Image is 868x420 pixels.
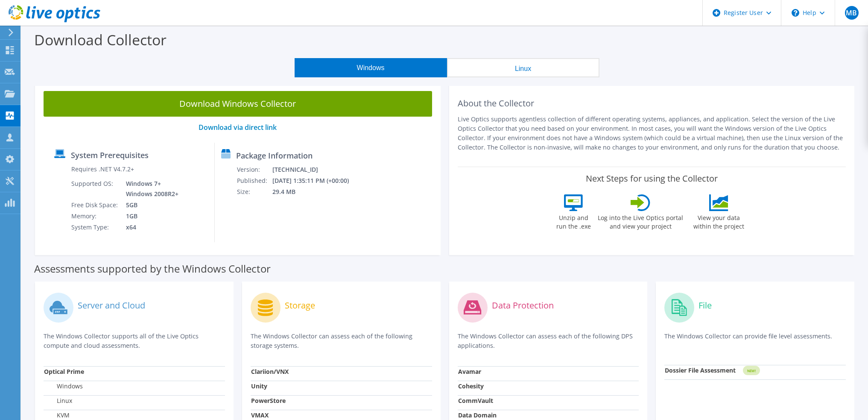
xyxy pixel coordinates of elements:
[698,301,712,310] label: File
[664,332,846,349] p: The Windows Collector can provide file level assessments.
[747,368,756,373] tspan: NEW!
[458,115,846,152] p: Live Optics supports agentless collection of different operating systems, appliances, and applica...
[237,186,272,197] td: Size:
[458,367,481,376] strong: Avamar
[295,58,447,77] button: Windows
[688,211,749,231] label: View your data within the project
[199,123,277,132] a: Download via direct link
[272,186,360,197] td: 29.4 MB
[492,301,554,310] label: Data Protection
[586,173,718,184] label: Next Steps for using the Collector
[792,9,799,17] svg: \n
[120,211,180,222] td: 1GB
[251,411,269,419] strong: VMAX
[78,301,145,310] label: Server and Cloud
[251,382,267,390] strong: Unity
[285,301,315,310] label: Storage
[447,58,599,77] button: Linux
[34,264,271,273] label: Assessments supported by the Windows Collector
[44,91,432,117] a: Download Windows Collector
[272,175,360,186] td: [DATE] 1:35:11 PM (+00:00)
[120,222,180,233] td: x64
[44,367,84,376] strong: Optical Prime
[458,382,484,390] strong: Cohesity
[44,332,225,350] p: The Windows Collector supports all of the Live Optics compute and cloud assessments.
[665,366,736,374] strong: Dossier File Assessment
[71,165,134,173] label: Requires .NET V4.7.2+
[272,164,360,175] td: [TECHNICAL_ID]
[120,178,180,200] td: Windows 7+ Windows 2008R2+
[34,30,167,50] label: Download Collector
[71,222,120,233] td: System Type:
[845,6,859,20] span: MB
[44,411,70,420] label: KVM
[458,411,497,419] strong: Data Domain
[71,178,120,200] td: Supported OS:
[120,200,180,211] td: 5GB
[458,98,846,109] h2: About the Collector
[554,211,593,231] label: Unzip and run the .exe
[237,164,272,175] td: Version:
[237,175,272,186] td: Published:
[597,211,684,231] label: Log into the Live Optics portal and view your project
[236,151,313,160] label: Package Information
[71,151,149,159] label: System Prerequisites
[458,332,639,350] p: The Windows Collector can assess each of the following DPS applications.
[71,211,120,222] td: Memory:
[251,367,289,376] strong: Clariion/VNX
[44,382,83,391] label: Windows
[458,397,493,405] strong: CommVault
[44,397,72,405] label: Linux
[251,332,432,350] p: The Windows Collector can assess each of the following storage systems.
[71,200,120,211] td: Free Disk Space:
[251,397,286,405] strong: PowerStore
